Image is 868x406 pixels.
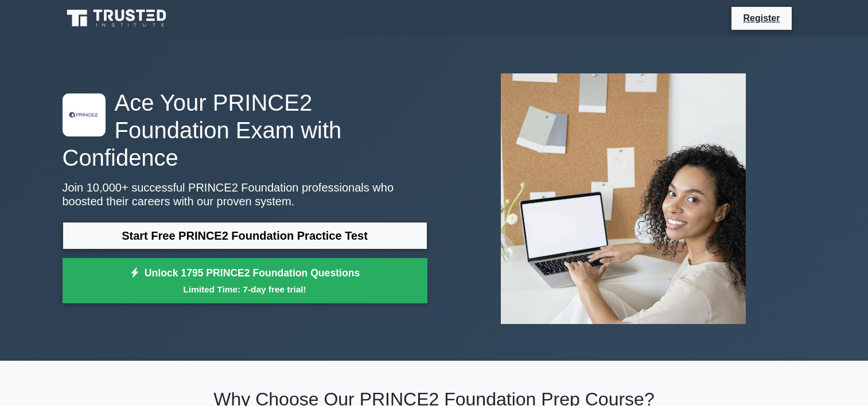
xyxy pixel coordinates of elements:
[63,222,427,249] a: Start Free PRINCE2 Foundation Practice Test
[63,89,427,171] h1: Ace Your PRINCE2 Foundation Exam with Confidence
[63,258,427,304] a: Unlock 1795 PRINCE2 Foundation QuestionsLimited Time: 7-day free trial!
[736,11,787,25] a: Register
[63,181,427,208] p: Join 10,000+ successful PRINCE2 Foundation professionals who boosted their careers with our prove...
[77,283,413,296] small: Limited Time: 7-day free trial!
